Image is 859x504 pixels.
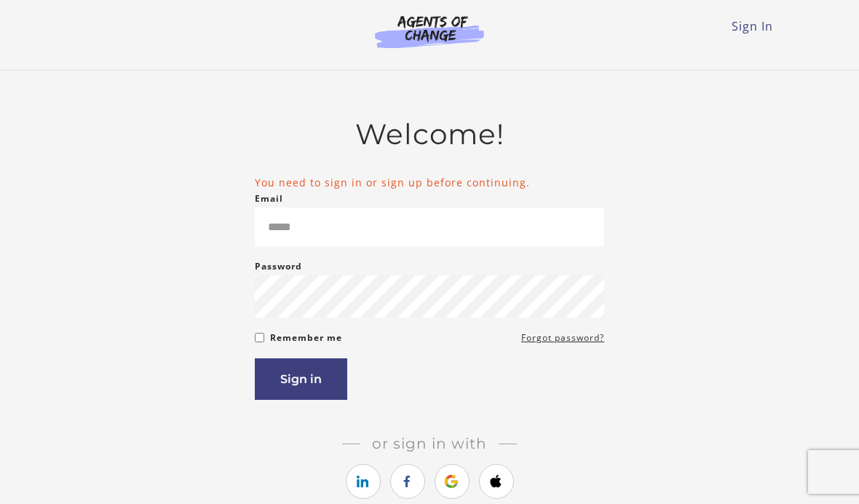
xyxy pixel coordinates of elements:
a: https://courses.thinkific.com/users/auth/linkedin?ss%5Breferral%5D=&ss%5Buser_return_to%5D=%2Fenr... [346,464,381,499]
label: Remember me [270,329,342,347]
span: Or sign in with [360,435,499,452]
li: You need to sign in or sign up before continuing. [255,175,604,190]
label: Email [255,190,283,208]
button: Sign in [255,358,347,400]
a: https://courses.thinkific.com/users/auth/facebook?ss%5Breferral%5D=&ss%5Buser_return_to%5D=%2Fenr... [390,464,425,499]
img: Agents of Change Logo [360,15,499,48]
h2: Welcome! [255,117,604,151]
label: Password [255,258,302,275]
a: Forgot password? [521,329,604,347]
a: Sign In [732,18,773,34]
a: https://courses.thinkific.com/users/auth/google?ss%5Breferral%5D=&ss%5Buser_return_to%5D=%2Fenrol... [435,464,470,499]
a: https://courses.thinkific.com/users/auth/apple?ss%5Breferral%5D=&ss%5Buser_return_to%5D=%2Fenroll... [479,464,514,499]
